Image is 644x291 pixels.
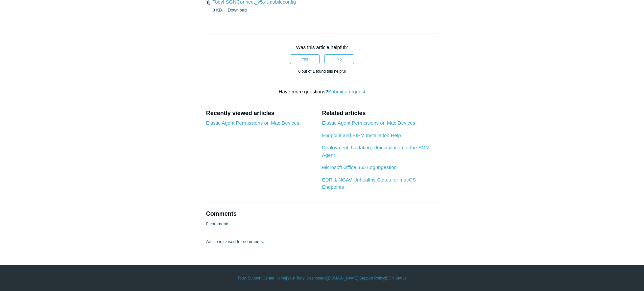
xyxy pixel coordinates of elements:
[324,54,354,64] button: This article was not helpful
[206,209,438,218] h2: Comments
[322,109,438,118] h2: Related articles
[296,44,348,50] span: Was this article helpful?
[206,120,299,126] a: Elastic Agent Permissions on Mac Devices
[386,275,407,281] a: SGN Status
[213,8,227,12] span: 8 KB
[237,275,286,281] a: Todyl Support Center Home
[328,89,365,94] a: Submit a request
[131,275,513,281] div: | | | |
[322,164,396,170] a: Microsoft Office 365 Log Ingestion
[206,88,438,96] div: Have more questions?
[228,8,247,12] a: Download
[322,120,415,126] a: Elastic Agent Permissions on Mac Devices
[206,109,316,118] h2: Recently viewed articles
[327,275,358,281] a: [DOMAIN_NAME]
[322,177,416,190] a: EDR & NGAV Unhealthy Status for macOS Endpoints
[298,69,346,74] span: 0 out of 1 found this helpful
[322,133,401,138] a: Endpoint and SIEM Installation Help
[287,275,325,281] a: Your Todyl Dashboard
[206,238,264,245] p: Article is closed for comments.
[290,54,320,64] button: This article was helpful
[206,221,229,227] p: 0 comments
[359,275,385,281] a: Support Policy
[322,145,429,158] a: Deployment, Updating, Uninstallation of the SGN Agent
